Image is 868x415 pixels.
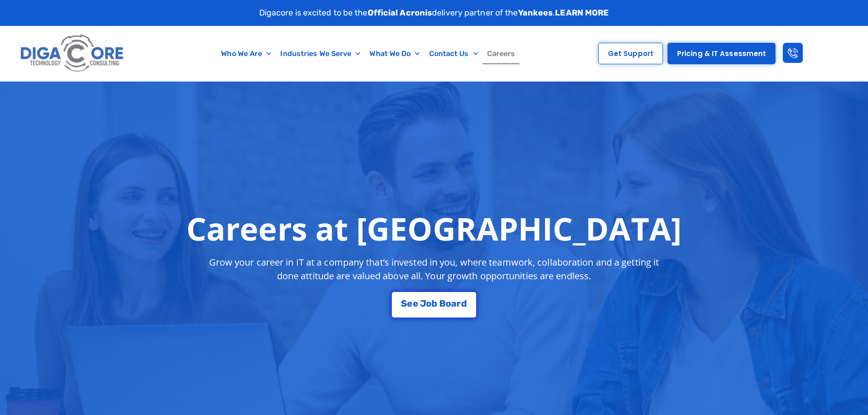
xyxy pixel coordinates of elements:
span: e [413,299,418,308]
p: Digacore is excited to be the delivery partner of the . [259,7,609,19]
p: Grow your career in IT at a company that’s invested in you, where teamwork, collaboration and a g... [201,256,668,283]
span: d [461,299,467,308]
a: Get Support [598,43,663,64]
span: r [457,299,461,308]
span: o [426,299,431,308]
img: Digacore logo 1 [18,31,127,77]
span: e [407,299,412,308]
span: J [420,299,426,308]
a: Contact Us [425,43,483,64]
h1: Careers at [GEOGRAPHIC_DATA] [186,210,682,246]
a: Pricing & IT Assessment [668,43,776,64]
span: a [451,299,457,308]
span: b [431,299,437,308]
span: S [401,299,407,308]
span: B [439,299,446,308]
a: See Job Board [392,292,476,318]
span: Pricing & IT Assessment [677,50,766,57]
span: Get Support [608,50,653,57]
strong: Yankees [518,8,553,18]
a: Industries We Serve [276,43,365,64]
a: Careers [483,43,520,64]
span: o [446,299,451,308]
strong: Official Acronis [368,8,432,18]
a: LEARN MORE [555,8,609,18]
a: Who We Are [216,43,276,64]
nav: Menu [171,43,566,64]
a: What We Do [365,43,424,64]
